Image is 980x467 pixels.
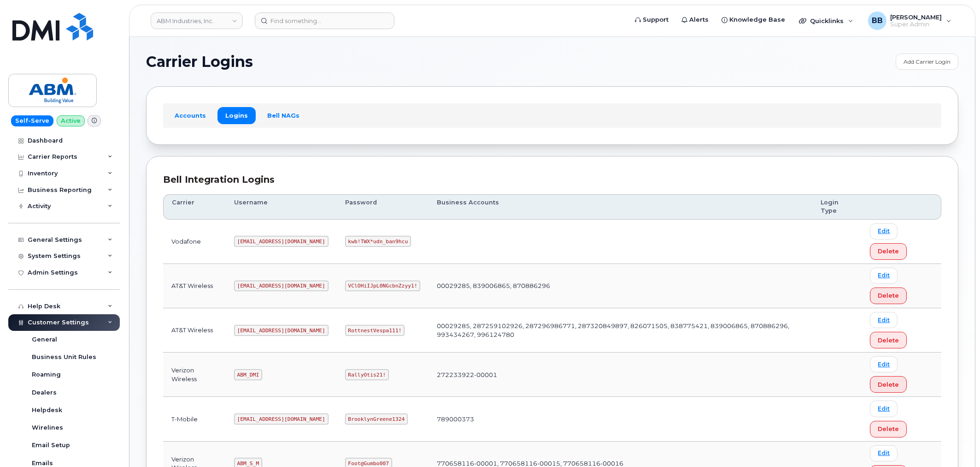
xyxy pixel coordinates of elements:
[870,332,907,348] button: Delete
[870,312,898,328] a: Edit
[234,281,329,292] code: [EMAIL_ADDRESS][DOMAIN_NAME]
[234,413,329,425] code: [EMAIL_ADDRESS][DOMAIN_NAME]
[870,445,898,461] a: Edit
[259,107,307,124] a: Bell NAGs
[167,107,214,124] a: Accounts
[870,421,907,437] button: Delete
[234,325,329,336] code: [EMAIL_ADDRESS][DOMAIN_NAME]
[163,353,226,397] td: Verizon Wireless
[870,376,907,393] button: Delete
[870,268,898,284] a: Edit
[870,223,898,239] a: Edit
[870,243,907,260] button: Delete
[226,194,337,220] th: Username
[163,220,226,264] td: Vodafone
[345,281,421,292] code: VClOHiIJpL0NGcbnZzyy1!
[163,173,941,186] div: Bell Integration Logins
[878,425,899,433] span: Delete
[812,194,862,220] th: Login Type
[428,308,812,353] td: 00029285, 287259102926, 287296986771, 287320849897, 826071505, 838775421, 839006865, 870886296, 9...
[163,308,226,353] td: AT&T Wireless
[428,353,812,397] td: 272233922-00001
[428,194,812,220] th: Business Accounts
[163,194,226,220] th: Carrier
[428,264,812,308] td: 00029285, 839006865, 870886296
[345,236,411,247] code: kwb!TWX*udn_ban9hcu
[878,291,899,300] span: Delete
[345,413,408,425] code: BrooklynGreene1324
[234,236,329,247] code: [EMAIL_ADDRESS][DOMAIN_NAME]
[870,401,898,417] a: Edit
[146,55,253,69] span: Carrier Logins
[345,369,389,380] code: RallyOtis21!
[337,194,429,220] th: Password
[870,287,907,304] button: Delete
[163,397,226,441] td: T-Mobile
[878,380,899,389] span: Delete
[896,54,958,70] a: Add Carrier Login
[428,397,812,441] td: 789000373
[163,264,226,308] td: AT&T Wireless
[234,369,262,380] code: ABM_DMI
[217,107,256,124] a: Logins
[878,336,899,345] span: Delete
[345,325,405,336] code: RottnestVespa111!
[870,356,898,372] a: Edit
[878,247,899,256] span: Delete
